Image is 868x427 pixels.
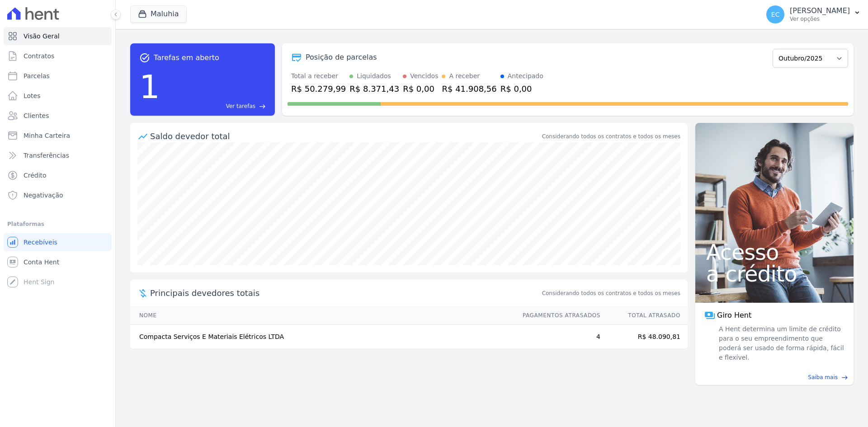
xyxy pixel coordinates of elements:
[542,289,680,297] span: Considerando todos os contratos e todos os meses
[449,71,480,81] div: A receber
[150,287,540,299] span: Principais devedores totais
[717,310,751,321] span: Giro Hent
[717,324,844,362] span: A Hent determina um limite de crédito para o seu empreendimento que poderá ser usado de forma ráp...
[357,71,391,81] div: Liquidados
[139,52,150,63] span: task_alt
[4,67,112,85] a: Parcelas
[706,241,843,263] span: Acesso
[4,47,112,65] a: Contratos
[4,107,112,125] a: Clientes
[403,83,438,95] div: R$ 0,00
[226,102,255,110] span: Ver tarefas
[154,52,219,63] span: Tarefas em aberto
[7,219,108,230] div: Plataformas
[4,127,112,145] a: Minha Carteira
[790,6,850,15] p: [PERSON_NAME]
[130,325,514,349] td: Compacta Serviços E Materiais Elétricos LTDA
[306,52,377,63] div: Posição de parcelas
[164,102,266,110] a: Ver tarefas east
[601,306,688,325] th: Total Atrasado
[24,71,50,80] span: Parcelas
[139,63,160,110] div: 1
[442,83,496,95] div: R$ 41.908,56
[24,191,63,200] span: Negativação
[24,111,49,120] span: Clientes
[4,27,112,45] a: Visão Geral
[706,263,843,285] span: a crédito
[4,166,112,184] a: Crédito
[542,132,680,141] div: Considerando todos os contratos e todos os meses
[291,83,346,95] div: R$ 50.279,99
[24,238,57,247] span: Recebíveis
[4,146,112,164] a: Transferências
[130,306,514,325] th: Nome
[24,32,60,41] span: Visão Geral
[508,71,543,81] div: Antecipado
[150,130,540,142] div: Saldo devedor total
[601,325,688,349] td: R$ 48.090,81
[24,151,69,160] span: Transferências
[349,83,399,95] div: R$ 8.371,43
[24,171,47,180] span: Crédito
[514,325,601,349] td: 4
[24,131,70,140] span: Minha Carteira
[808,373,838,381] span: Saiba mais
[771,11,780,18] span: EC
[4,87,112,105] a: Lotes
[410,71,438,81] div: Vencidos
[259,103,266,110] span: east
[4,233,112,251] a: Recebíveis
[701,373,848,381] a: Saiba mais east
[500,83,543,95] div: R$ 0,00
[24,91,41,100] span: Lotes
[514,306,601,325] th: Pagamentos Atrasados
[291,71,346,81] div: Total a receber
[4,253,112,271] a: Conta Hent
[790,15,850,23] p: Ver opções
[130,5,187,23] button: Maluhia
[24,52,54,61] span: Contratos
[841,374,848,381] span: east
[4,186,112,204] a: Negativação
[24,258,59,267] span: Conta Hent
[759,2,868,27] button: EC [PERSON_NAME] Ver opções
